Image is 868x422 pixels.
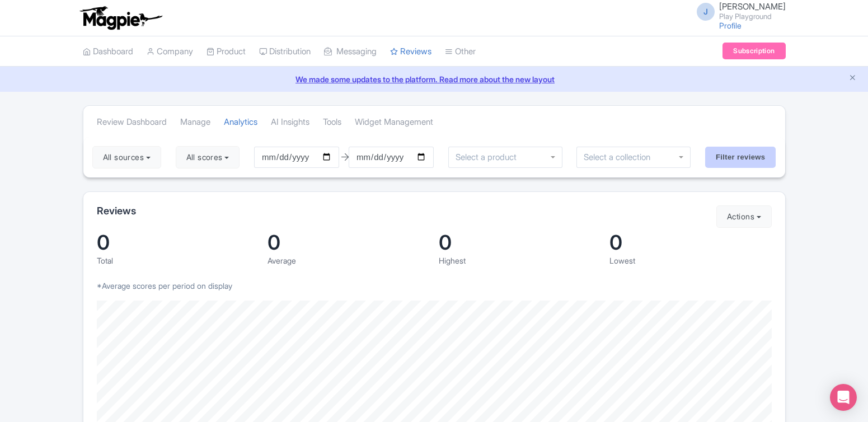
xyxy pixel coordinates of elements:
a: Subscription [722,43,785,59]
a: AI Insights [271,107,309,138]
div: Highest [439,255,601,266]
a: J [PERSON_NAME] Play Playground [690,2,786,20]
div: 0 [609,232,772,252]
a: Manage [180,107,210,138]
input: Select a product [456,152,523,162]
button: All sources [92,146,161,168]
span: [PERSON_NAME] [719,1,786,12]
a: Distribution [259,36,311,67]
div: Lowest [609,255,772,266]
a: Widget Management [355,107,433,138]
a: Reviews [390,36,431,67]
a: Messaging [324,36,377,67]
p: *Average scores per period on display [97,280,772,292]
a: Profile [719,21,742,30]
div: 0 [268,232,430,252]
input: Filter reviews [705,147,776,168]
button: Actions [716,205,772,228]
a: We made some updates to the platform. Read more about the new layout [7,73,861,85]
a: Tools [323,107,341,138]
span: J [697,3,715,21]
div: Average [268,255,430,266]
div: 0 [439,232,601,252]
a: Review Dashboard [97,107,167,138]
a: Company [147,36,193,67]
a: Other [445,36,476,67]
input: Select a collection [584,152,658,162]
button: Close announcement [848,72,857,85]
div: 0 [97,232,259,252]
div: Total [97,255,259,266]
a: Analytics [224,107,257,138]
button: All scores [176,146,240,168]
img: logo-ab69f6fb50320c5b225c76a69d11143b.png [77,6,164,30]
small: Play Playground [719,13,786,20]
h2: Reviews [97,205,136,217]
div: Open Intercom Messenger [830,384,857,411]
a: Product [207,36,246,67]
a: Dashboard [83,36,133,67]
